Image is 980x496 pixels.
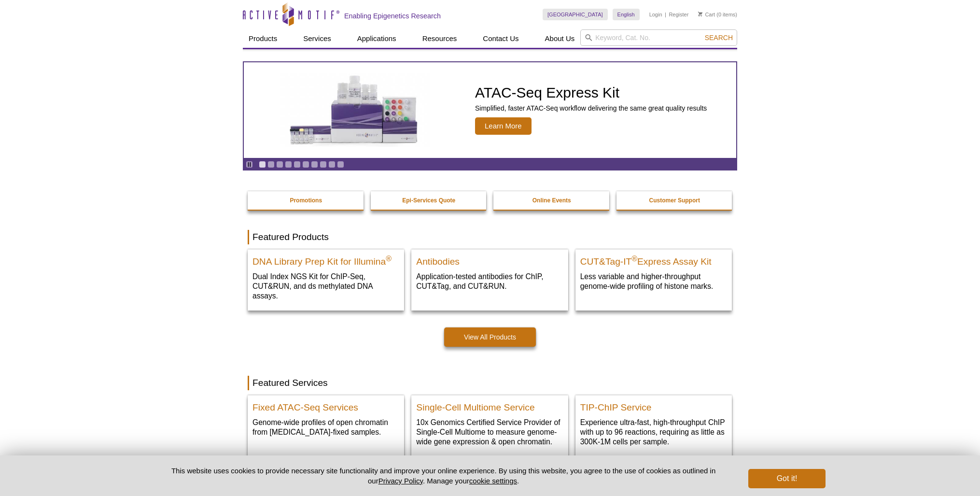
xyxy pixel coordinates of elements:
button: Search [702,33,736,42]
strong: Epi-Services Quote [402,197,455,204]
a: Go to slide 1 [259,161,266,168]
strong: Customer Support [649,197,700,204]
h2: Enabling Epigenetics Research [344,12,441,20]
a: TIP-ChIP Service TIP-ChIP Service Experience ultra-fast, high-throughput ChIP with up to 96 react... [575,395,732,456]
a: All Antibodies Antibodies Application-tested antibodies for ChIP, CUT&Tag, and CUT&RUN. [411,249,568,301]
li: | [665,9,666,20]
a: Online Events [493,191,610,210]
a: Go to slide 4 [285,161,292,168]
h2: ATAC-Seq Express Kit [475,85,707,100]
a: Go to slide 8 [320,161,327,168]
img: Your Cart [698,12,702,16]
h2: CUT&Tag-IT Express Assay Kit [580,252,727,267]
a: ATAC-Seq Express Kit ATAC-Seq Express Kit Simplified, faster ATAC-Seq workflow delivering the sam... [244,62,736,158]
a: Applications [351,29,402,48]
p: 10x Genomics Certified Service Provider of Single-Cell Multiome to measure genome-wide gene expre... [416,417,563,447]
a: Register [669,11,688,18]
p: Less variable and higher-throughput genome-wide profiling of histone marks​. [580,271,727,291]
h2: Single-Cell Multiome Service [416,398,563,412]
span: Search [705,34,733,42]
button: Got it! [748,469,826,488]
a: Toggle autoplay [246,161,253,168]
p: Genome-wide profiles of open chromatin from [MEDICAL_DATA]-fixed samples. [252,417,399,437]
a: Products [243,29,283,48]
p: Application-tested antibodies for ChIP, CUT&Tag, and CUT&RUN. [416,271,563,291]
a: Cart [698,11,715,18]
img: ATAC-Seq Express Kit [275,73,434,147]
strong: Online Events [532,197,571,204]
h2: DNA Library Prep Kit for Illumina [252,252,399,267]
sup: ® [386,255,392,263]
a: Go to slide 5 [294,161,301,168]
p: Simplified, faster ATAC-Seq workflow delivering the same great quality results [475,104,707,113]
a: [GEOGRAPHIC_DATA] [543,9,608,20]
a: View All Products [444,327,536,347]
p: This website uses cookies to provide necessary site functionality and improve your online experie... [154,466,732,486]
a: Go to slide 3 [276,161,283,168]
a: Resources [417,29,463,48]
a: Fixed ATAC-Seq Services Fixed ATAC-Seq Services Genome-wide profiles of open chromatin from [MEDI... [248,395,404,447]
p: Experience ultra-fast, high-throughput ChIP with up to 96 reactions, requiring as little as 300K-... [580,417,727,447]
button: cookie settings [469,477,517,485]
li: (0 items) [698,9,737,20]
span: Learn More [475,117,532,135]
h2: Antibodies [416,252,563,267]
a: Go to slide 10 [337,161,344,168]
a: Go to slide 6 [302,161,309,168]
h2: TIP-ChIP Service [580,398,727,412]
input: Keyword, Cat. No. [580,29,737,46]
a: Login [649,11,662,18]
a: About Us [539,29,581,48]
a: DNA Library Prep Kit for Illumina DNA Library Prep Kit for Illumina® Dual Index NGS Kit for ChIP-... [248,249,404,311]
strong: Promotions [290,197,322,204]
h2: Featured Services [248,376,732,390]
a: English [613,9,640,20]
a: Contact Us [477,29,524,48]
a: Single-Cell Multiome Servicee Single-Cell Multiome Service 10x Genomics Certified Service Provide... [411,395,568,456]
a: Privacy Policy [378,477,423,485]
p: Dual Index NGS Kit for ChIP-Seq, CUT&RUN, and ds methylated DNA assays. [252,271,399,301]
h2: Featured Products [248,230,732,244]
sup: ® [631,255,637,263]
a: CUT&Tag-IT® Express Assay Kit CUT&Tag-IT®Express Assay Kit Less variable and higher-throughput ge... [575,249,732,301]
a: Epi-Services Quote [371,191,488,210]
a: Go to slide 9 [328,161,336,168]
a: Customer Support [616,191,733,210]
a: Go to slide 2 [267,161,275,168]
a: Promotions [248,191,364,210]
h2: Fixed ATAC-Seq Services [252,398,399,412]
a: Services [297,29,337,48]
article: ATAC-Seq Express Kit [244,62,736,158]
a: Go to slide 7 [311,161,318,168]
